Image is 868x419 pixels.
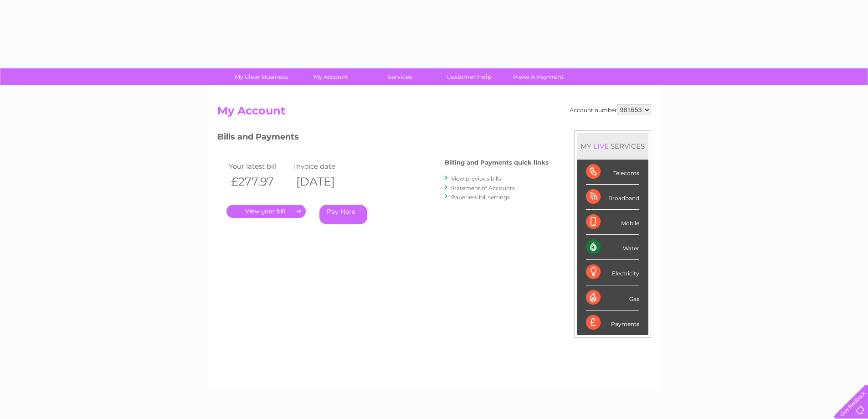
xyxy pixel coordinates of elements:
a: Statement of Accounts [451,185,515,191]
th: £277.97 [226,172,292,191]
a: My Clear Business [224,68,299,85]
h4: Billing and Payments quick links [445,159,549,166]
div: Broadband [586,185,639,210]
div: Payments [586,310,639,335]
div: Account number [570,104,651,115]
div: Mobile [586,210,639,235]
div: Water [586,235,639,260]
a: Paperless bill settings [451,194,510,201]
h3: Bills and Payments [217,130,549,146]
div: Telecoms [586,160,639,185]
div: MY SERVICES [577,133,648,159]
h2: My Account [217,104,651,122]
a: Make A Payment [501,68,576,85]
div: Gas [586,285,639,310]
td: Your latest bill [226,160,292,172]
div: LIVE [591,142,611,150]
th: [DATE] [292,172,357,191]
a: Customer Help [431,68,507,85]
td: Invoice date [292,160,357,172]
a: My Account [293,68,368,85]
a: Services [362,68,437,85]
a: Pay Here [319,205,367,224]
a: View previous bills [451,175,501,182]
div: Electricity [586,260,639,285]
a: . [226,205,306,218]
